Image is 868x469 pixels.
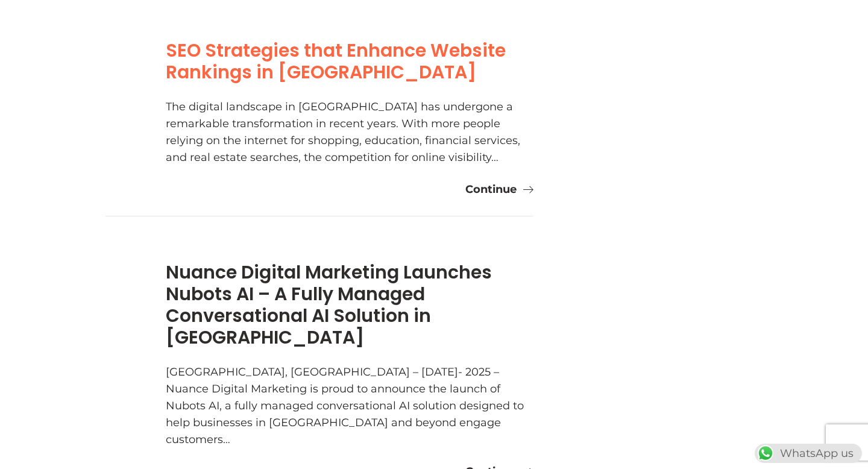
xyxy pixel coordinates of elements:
[166,98,533,166] div: The digital landscape in [GEOGRAPHIC_DATA] has undergone a remarkable transformation in recent ye...
[166,364,533,448] div: [GEOGRAPHIC_DATA], [GEOGRAPHIC_DATA] – [DATE]- 2025 – Nuance Digital Marketing is proud to announ...
[166,37,506,85] a: SEO Strategies that Enhance Website Rankings in [GEOGRAPHIC_DATA]
[465,181,533,198] a: Continue
[755,447,862,460] a: WhatsAppWhatsApp us
[166,259,492,350] a: Nuance Digital Marketing Launches Nubots AI – A Fully Managed Conversational AI Solution in [GEOG...
[755,444,862,463] div: WhatsApp us
[756,444,775,463] img: WhatsApp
